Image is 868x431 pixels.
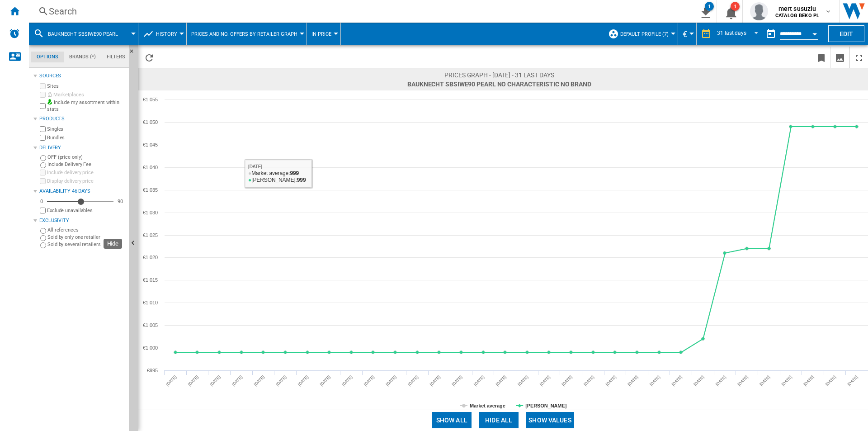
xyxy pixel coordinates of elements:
[47,83,125,90] label: Sites
[705,2,714,11] div: 1
[363,374,375,387] tspan: [DATE]
[40,92,46,98] input: Marketplaces
[717,30,746,36] div: 31 last days
[47,134,125,141] label: Bundles
[517,374,529,387] tspan: [DATE]
[191,23,302,45] button: Prices and No. offers by retailer graph
[775,13,819,19] b: CATALOG BEKO PL
[165,374,177,387] tspan: [DATE]
[311,23,336,45] button: In price
[48,23,127,45] button: BAUKNECHT SBSIWE90 PEARL
[101,52,131,62] md-tab-item: Filters
[38,198,45,205] div: 0
[39,115,125,123] div: Products
[47,91,125,98] label: Marketplaces
[40,170,46,175] input: Include delivery price
[143,232,158,238] tspan: €1,025
[39,144,125,152] div: Delivery
[143,345,158,350] tspan: €1,000
[683,23,692,45] button: €
[143,97,158,102] tspan: €1,055
[47,169,125,176] label: Include delivery price
[64,52,101,62] md-tab-item: Brands (*)
[539,374,551,387] tspan: [DATE]
[40,126,46,132] input: Singles
[40,100,46,112] input: Include my assortment within stats
[231,374,243,387] tspan: [DATE]
[583,374,595,387] tspan: [DATE]
[479,412,519,428] button: Hide all
[156,23,182,45] button: History
[47,234,125,241] label: Sold by only one retailer
[762,25,780,43] button: md-calendar
[209,374,222,387] tspan: [DATE]
[620,31,669,37] span: Default profile (7)
[140,47,158,68] button: Reload
[407,80,591,89] span: BAUKNECHT SBSIWE90 PEARL No characteristic No brand
[47,227,125,233] label: All references
[807,24,823,41] button: Open calendar
[605,374,617,387] tspan: [DATE]
[191,31,297,37] span: Prices and No. offers by retailer graph
[47,178,125,185] label: Display delivery price
[812,47,830,68] button: Bookmark this report
[803,374,815,387] tspan: [DATE]
[40,242,46,248] input: Sold by several retailers
[40,208,46,213] input: Display delivery price
[156,31,177,37] span: History
[432,412,472,428] button: Show all
[608,23,673,45] div: Default profile (7)
[143,255,158,260] tspan: €1,020
[561,374,573,387] tspan: [DATE]
[40,155,46,161] input: OFF (price only)
[525,403,566,408] tspan: [PERSON_NAME]
[147,368,158,373] tspan: €995
[319,374,331,387] tspan: [DATE]
[31,52,64,62] md-tab-item: Options
[715,374,727,387] tspan: [DATE]
[39,188,125,195] div: Availability 46 Days
[311,31,331,37] span: In price
[47,197,113,206] md-slider: Availability
[40,135,46,141] input: Bundles
[759,374,771,387] tspan: [DATE]
[731,2,740,11] div: 1
[40,235,46,241] input: Sold by only one retailer
[737,374,749,387] tspan: [DATE]
[47,99,125,113] label: Include my assortment within stats
[49,5,667,18] div: Search
[143,119,158,125] tspan: €1,050
[620,23,673,45] button: Default profile (7)
[451,374,463,387] tspan: [DATE]
[9,28,20,39] img: alerts-logo.svg
[143,142,158,147] tspan: €1,045
[275,374,288,387] tspan: [DATE]
[143,322,158,328] tspan: €1,005
[143,187,158,193] tspan: €1,035
[47,154,125,161] label: OFF (price only)
[341,374,353,387] tspan: [DATE]
[473,374,485,387] tspan: [DATE]
[847,374,859,387] tspan: [DATE]
[649,374,661,387] tspan: [DATE]
[297,374,309,387] tspan: [DATE]
[33,23,133,45] div: BAUKNECHT SBSIWE90 PEARL
[825,374,837,387] tspan: [DATE]
[39,217,125,224] div: Exclusivity
[143,165,158,170] tspan: €1,040
[671,374,683,387] tspan: [DATE]
[40,83,46,89] input: Sites
[47,99,52,104] img: mysite-bg-18x18.png
[40,228,46,234] input: All references
[683,29,687,39] span: €
[40,178,46,184] input: Display delivery price
[407,71,591,80] span: Prices graph - [DATE] - 31 last days
[143,300,158,305] tspan: €1,010
[429,374,441,387] tspan: [DATE]
[40,162,46,168] input: Include Delivery Fee
[39,72,125,80] div: Sources
[850,47,868,68] button: Maximize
